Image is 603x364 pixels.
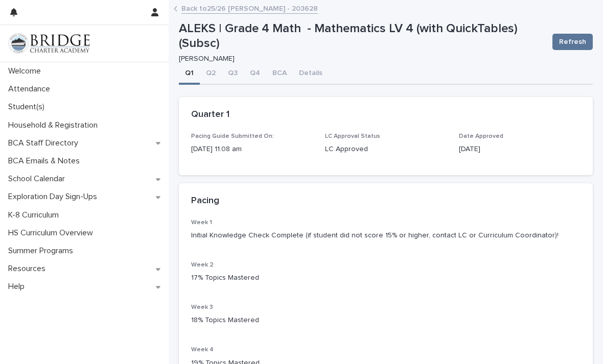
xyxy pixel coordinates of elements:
span: Refresh [559,37,586,47]
p: [PERSON_NAME] [179,55,540,63]
button: BCA [266,63,293,85]
button: Q4 [244,63,266,85]
p: ALEKS | Grade 4 Math - Mathematics LV 4 (with QuickTables) (Subsc) [179,21,544,51]
p: 17% Topics Mastered [191,273,581,283]
p: BCA Staff Directory [4,138,86,148]
p: 18% Topics Mastered [191,315,581,326]
p: BCA Emails & Notes [4,156,88,166]
span: Week 1 [191,220,212,226]
h2: Quarter 1 [191,109,229,120]
span: Date Approved [459,133,503,139]
button: Q1 [179,63,200,85]
p: School Calendar [4,174,73,184]
a: Back to25/26 [PERSON_NAME] - 203628 [181,2,318,14]
p: Initial Knowledge Check Complete (if student did not score 15% or higher, contact LC or Curriculu... [191,230,581,241]
p: Student(s) [4,102,53,112]
span: LC Approval Status [325,133,380,139]
button: Q3 [222,63,244,85]
p: Help [4,282,33,292]
span: Pacing Guide Submitted On: [191,133,274,139]
span: Week 2 [191,262,214,268]
p: Household & Registration [4,120,106,130]
p: Welcome [4,66,49,76]
p: LC Approved [325,144,447,155]
p: HS Curriculum Overview [4,228,101,238]
p: Summer Programs [4,246,81,256]
button: Q2 [200,63,222,85]
p: [DATE] [459,144,581,155]
p: [DATE] 11:08 am [191,144,313,155]
span: Week 3 [191,304,213,310]
h2: Pacing [191,196,219,207]
p: Exploration Day Sign-Ups [4,192,105,202]
p: Resources [4,264,54,274]
img: V1C1m3IdTEidaUdm9Hs0 [8,33,90,54]
button: Details [293,63,329,85]
button: Refresh [552,34,593,50]
p: K-8 Curriculum [4,210,67,220]
p: Attendance [4,84,58,94]
span: Week 4 [191,347,214,353]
